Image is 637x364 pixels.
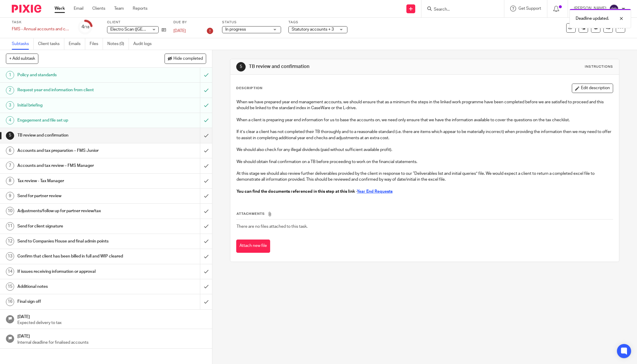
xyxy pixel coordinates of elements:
div: 10 [6,207,14,215]
h1: Request year end information from client [17,86,135,94]
div: 1 [6,71,14,79]
label: Client [107,20,166,25]
span: Statutory accounts + 3 [292,27,334,31]
h1: Policy and standards [17,71,135,79]
div: 16 [6,298,14,306]
div: 11 [6,222,14,230]
span: Attachments [237,212,265,215]
h1: Adjustments/follow up for partner review/tax [17,207,135,215]
div: 6 [6,147,14,155]
div: 5 [6,132,14,140]
h1: Engagement and file set up [17,116,135,125]
h1: Send for client signature [17,222,135,231]
span: Electro Scan ([GEOGRAPHIC_DATA]) Limited [110,27,193,31]
a: Team [114,6,124,11]
h1: Accounts and tax review – FMS Manager [17,161,135,170]
div: Instructions [585,64,613,69]
div: 7 [6,162,14,170]
a: Emails [69,38,85,50]
div: 14 [6,267,14,276]
div: 3 [6,101,14,109]
h1: TB review and confirmation [17,131,135,140]
button: Edit description [572,84,613,93]
span: Hide completed [173,56,203,61]
p: We should also check for any illegal dividends (paid without sufficient available profit). [237,147,613,153]
div: 12 [6,237,14,245]
small: /18 [84,26,89,29]
a: Client tasks [38,38,64,50]
p: Internal deadline for finalised accounts [17,340,206,345]
a: Clients [92,6,105,11]
div: 13 [6,252,14,260]
h1: Accounts and tax preparation – FMS Junior [17,146,135,155]
div: 8 [6,177,14,185]
div: FMS - Annual accounts and corporation tax - December 2024 [12,26,71,32]
a: Files [90,38,103,50]
h1: Send for partner review [17,192,135,200]
div: 5 [236,62,246,72]
button: + Add subtask [6,54,38,64]
p: Deadline updated. [576,16,609,21]
h1: [DATE] [17,332,206,339]
p: If it’s clear a client has not completed their TB thoroughly and to a reasonable standard (i.e. t... [237,129,613,141]
p: When a client is preparing year end information for us to base the accounts on, we need only ensu... [237,117,613,123]
span: [DATE] [173,29,186,33]
h1: Confirm that client has been billed in full and WIP cleared [17,252,135,261]
h1: [DATE] [17,313,206,320]
a: Work [55,6,65,11]
label: Due by [173,20,215,25]
h1: Initial briefing [17,101,135,110]
button: Hide completed [165,54,206,64]
h1: Tax review - Tax Manager [17,177,135,185]
p: We should obtain final confirmation on a TB before proceeding to work on the financial statements. [237,159,613,165]
div: FMS - Annual accounts and corporation tax - [DATE] [12,26,71,32]
div: 2 [6,86,14,94]
a: Audit logs [133,38,156,50]
img: Pixie [12,5,41,13]
a: Reports [133,6,147,11]
a: Email [74,6,83,11]
p: When we have prepared year end management accounts, we should ensure that as a minimum the steps ... [237,99,613,111]
a: Notes (0) [107,38,129,50]
span: There are no files attached to this task. [237,225,308,229]
p: Expected delivery to tax [17,320,206,326]
h1: If issues receiving information or approval [17,267,135,276]
label: Tags [288,20,347,25]
strong: You can find the documents referenced in this step at this link - [237,190,357,194]
h1: Additional notes [17,282,135,291]
p: Description [236,86,262,91]
label: Task [12,20,71,25]
div: 9 [6,192,14,200]
span: In progress [225,27,246,31]
div: 15 [6,282,14,291]
label: Status [222,20,281,25]
div: 4 [6,116,14,124]
h1: Final sign off [17,297,135,306]
a: Year End Requests [357,190,393,194]
div: 4 [81,24,89,30]
button: Attach new file [236,240,270,253]
img: svg%3E [609,4,619,14]
p: At this stage we should also review further deliverables provided by the client in response to ou... [237,171,613,183]
h1: TB review and confirmation [249,64,437,70]
a: Subtasks [12,38,34,50]
h1: Send to Companies House and final admin points [17,237,135,246]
